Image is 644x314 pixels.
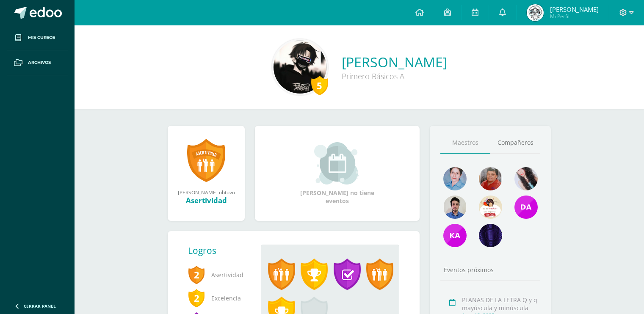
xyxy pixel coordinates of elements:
span: Mis cursos [28,34,55,41]
span: Archivos [28,59,51,66]
img: e5764cbc139c5ab3638b7b9fbcd78c28.png [479,224,502,247]
span: Cerrar panel [24,303,56,309]
img: 8ad4561c845816817147f6c4e484f2e8.png [479,167,502,190]
span: 2 [188,265,205,284]
a: Archivos [7,50,68,75]
img: 57a22e3baad8e3e20f6388c0a987e578.png [443,224,467,247]
span: 2 [188,288,205,308]
a: Mis cursos [7,25,68,50]
span: Mi Perfil [550,13,599,20]
img: 2dffed587003e0fc8d85a787cd9a4a0a.png [443,196,467,219]
div: [PERSON_NAME] no tiene eventos [295,142,380,205]
img: 998b1545c75ff6040402d0e804d2189e.png [274,41,326,94]
a: Compañeros [490,132,540,154]
a: Maestros [440,132,490,154]
img: event_small.png [314,142,360,185]
img: b192832abb18840651ae12a79ab77f4a.png [527,4,544,21]
span: Asertividad [188,263,247,286]
div: Logros [188,245,254,256]
img: 18063a1d57e86cae316d13b62bda9887.png [514,167,538,190]
div: Eventos próximos [440,266,540,274]
span: Excelencia [188,286,247,310]
img: 3b19b24bf65429e0bae9bc5e391358da.png [443,167,467,190]
div: 5 [311,76,328,95]
div: [PERSON_NAME] obtuvo [176,189,236,196]
span: [PERSON_NAME] [550,5,599,14]
div: Asertividad [176,196,236,205]
div: Primero Básicos A [342,71,447,81]
a: [PERSON_NAME] [342,53,447,71]
img: 6abeb608590446332ac9ffeb3d35d2d4.png [479,196,502,219]
img: 7c77fd53c8e629aab417004af647256c.png [514,196,538,219]
div: PLANAS DE LA LETRA Q y q mayúscula y minúscula [462,296,538,312]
